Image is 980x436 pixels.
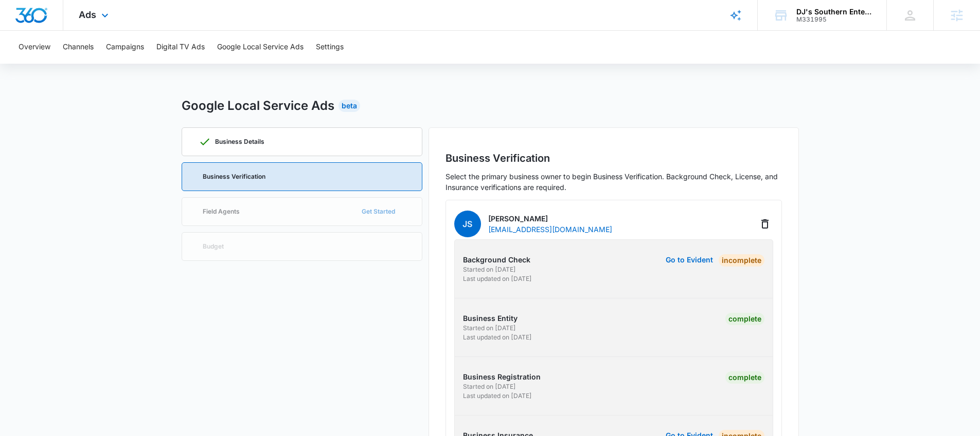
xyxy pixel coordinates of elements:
img: website_grey.svg [16,27,25,35]
div: Complete [725,313,764,325]
img: tab_domain_overview_orange.svg [28,60,36,68]
img: logo_orange.svg [16,16,25,25]
button: Go to Evident [666,256,713,263]
div: Domain: [DOMAIN_NAME] [27,27,113,35]
span: JS [454,211,481,237]
h2: Google Local Service Ads [182,97,334,115]
button: Delete [757,216,773,232]
p: Select the primary business owner to begin Business Verification. Background Check, License, and ... [446,171,782,193]
div: Complete [725,371,764,384]
p: Business Details [215,139,264,145]
p: Business Verification [203,174,265,180]
img: tab_keywords_by_traffic_grey.svg [102,60,111,68]
button: Google Local Service Ads [217,31,304,64]
button: Overview [19,31,50,64]
a: Business Details [182,127,422,156]
div: account id [796,16,871,23]
div: v 4.0.25 [29,16,50,25]
span: Ads [79,9,96,20]
div: Beta [338,100,360,112]
p: Business Entity [463,313,611,324]
p: Started on [DATE] [463,382,611,391]
a: Business Verification [182,162,422,191]
p: [EMAIL_ADDRESS][DOMAIN_NAME] [488,224,612,235]
button: Settings [316,31,344,64]
h2: Business Verification [446,150,782,166]
div: Incomplete [719,254,764,267]
button: Digital TV Ads [156,31,205,64]
button: Channels [63,31,94,64]
p: Background Check [463,254,611,265]
div: Domain Overview [39,61,92,67]
p: Business Registration [463,371,611,382]
p: Started on [DATE] [463,265,611,274]
p: Last updated on [DATE] [463,391,611,401]
p: [PERSON_NAME] [488,213,612,224]
button: Campaigns [106,31,144,64]
p: Last updated on [DATE] [463,333,611,342]
div: account name [796,8,871,16]
div: Keywords by Traffic [114,61,173,67]
p: Started on [DATE] [463,324,611,333]
p: Last updated on [DATE] [463,274,611,283]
